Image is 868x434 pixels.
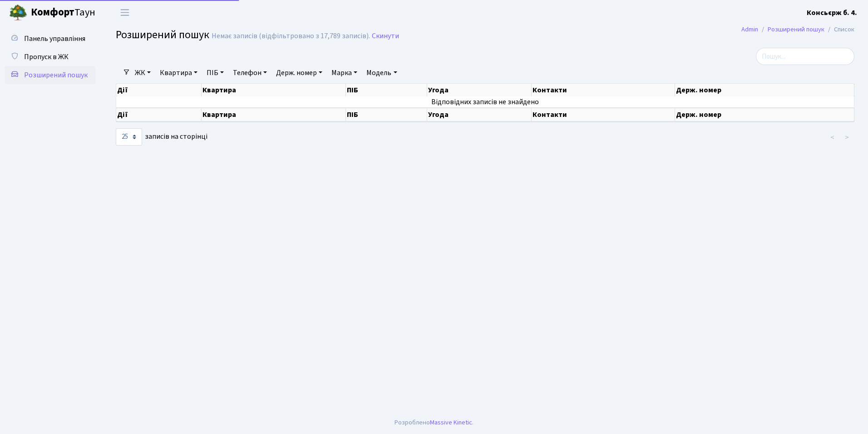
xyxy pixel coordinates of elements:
[372,32,399,40] a: Скинути
[24,70,88,80] span: Розширений пошук
[328,65,361,81] a: Марка
[741,25,758,34] a: Admin
[202,108,346,121] th: Квартира
[532,108,675,121] th: Контакти
[212,32,370,40] div: Немає записів (відфільтровано з 17,789 записів).
[31,5,95,20] span: Таун
[5,66,95,84] a: Розширений пошук
[807,7,857,18] a: Консьєрж б. 4.
[532,84,675,96] th: Контакти
[116,27,209,43] span: Розширений пошук
[346,84,427,96] th: ПІБ
[116,96,854,107] td: Відповідних записів не знайдено
[202,84,346,96] th: Квартира
[131,65,154,81] a: ЖК
[24,52,69,62] span: Пропуск в ЖК
[395,418,473,428] div: Розроблено .
[116,84,202,96] th: Дії
[430,418,472,427] a: Massive Kinetic
[116,128,207,146] label: записів на сторінці
[768,25,824,34] a: Розширений пошук
[363,65,400,81] a: Модель
[272,65,326,81] a: Держ. номер
[5,30,95,48] a: Панель управління
[156,65,201,81] a: Квартира
[31,5,74,20] b: Комфорт
[9,4,27,22] img: logo.png
[346,108,427,121] th: ПІБ
[229,65,271,81] a: Телефон
[116,128,142,146] select: записів на сторінці
[5,48,95,66] a: Пропуск в ЖК
[675,108,854,121] th: Держ. номер
[824,25,854,35] li: Список
[756,48,854,65] input: Пошук...
[427,84,532,96] th: Угода
[113,5,136,20] button: Переключити навігацію
[675,84,854,96] th: Держ. номер
[24,34,85,44] span: Панель управління
[427,108,532,121] th: Угода
[203,65,227,81] a: ПІБ
[116,108,202,121] th: Дії
[728,20,868,39] nav: breadcrumb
